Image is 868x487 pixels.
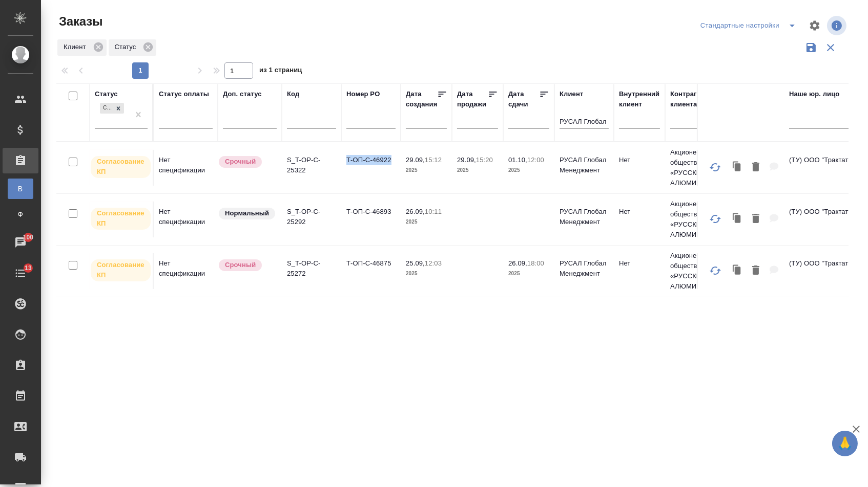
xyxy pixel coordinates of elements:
span: 13 [18,263,38,273]
p: Согласование КП [97,208,144,229]
span: Заказы [56,13,102,30]
p: 26.09, [406,208,425,215]
p: Статус [115,42,140,52]
p: 26.09, [508,259,527,267]
p: 15:20 [476,156,493,164]
p: S_T-OP-C-25292 [287,207,336,227]
p: S_T-OP-C-25322 [287,155,336,175]
div: Согласование КП [99,102,125,115]
p: 01.10, [508,156,527,164]
div: Контрагент клиента [670,89,719,109]
p: 25.09, [406,259,425,267]
p: РУСАЛ Глобал Менеджмент [560,155,609,175]
p: 2025 [406,217,447,227]
td: Нет спецификации [154,253,218,289]
div: Статус по умолчанию для стандартных заказов [218,207,277,220]
div: Номер PO [346,89,380,99]
p: 12:00 [527,156,544,164]
span: Посмотреть информацию [827,16,849,35]
p: Срочный [225,260,256,270]
td: Т-ОП-С-46922 [341,150,401,186]
div: Код [287,89,299,99]
button: Обновить [703,155,728,180]
a: 100 [3,230,38,255]
span: 100 [17,232,40,242]
p: Акционерное общество «РУССКИЙ АЛЮМИНИ... [670,199,719,240]
div: Наше юр. лицо [789,89,840,99]
div: Дата продажи [457,89,488,109]
span: В [13,184,28,194]
div: Статус [95,89,118,99]
td: Нет спецификации [154,202,218,237]
div: Клиент [560,89,583,99]
p: 2025 [508,165,549,175]
p: S_T-OP-C-25272 [287,258,336,279]
button: Обновить [703,207,728,231]
div: Доп. статус [223,89,262,99]
div: Выставляется автоматически, если на указанный объем услуг необходимо больше времени в стандартном... [218,155,277,169]
p: РУСАЛ Глобал Менеджмент [560,207,609,227]
button: Сбросить фильтры [821,38,840,57]
td: Т-ОП-С-46875 [341,253,401,289]
button: Клонировать [728,260,747,281]
div: Дата сдачи [508,89,539,109]
a: В [8,179,33,199]
div: Согласование КП [100,103,113,114]
td: Нет спецификации [154,150,218,186]
div: Выставляется автоматически, если на указанный объем услуг необходимо больше времени в стандартном... [218,258,277,272]
p: Акционерное общество «РУССКИЙ АЛЮМИНИ... [670,147,719,188]
span: 🙏 [836,433,854,454]
p: Нормальный [225,208,269,218]
p: 29.09, [406,156,425,164]
button: Обновить [703,258,728,283]
span: из 1 страниц [259,64,302,79]
p: Нет [619,155,660,165]
button: Удалить [747,209,764,230]
button: Клонировать [728,209,747,230]
p: 10:11 [425,208,442,215]
div: Внутренний клиент [619,89,660,109]
p: 12:03 [425,259,442,267]
p: 2025 [508,269,549,279]
button: 🙏 [832,431,858,456]
a: Ф [8,204,33,225]
button: Клонировать [728,157,747,178]
div: Статус [109,39,157,56]
p: Нет [619,207,660,217]
button: Удалить [747,157,764,178]
p: Нет [619,258,660,269]
p: 18:00 [527,259,544,267]
button: Сохранить фильтры [801,38,821,57]
p: 29.09, [457,156,476,164]
p: Акционерное общество «РУССКИЙ АЛЮМИНИ... [670,251,719,292]
a: 13 [3,260,38,286]
td: Т-ОП-С-46893 [341,202,401,237]
p: 2025 [406,165,447,175]
div: Дата создания [406,89,437,109]
p: Согласование КП [97,260,144,280]
p: Согласование КП [97,157,144,177]
div: Статус оплаты [159,89,209,99]
span: Настроить таблицу [802,13,827,38]
p: Срочный [225,157,256,167]
p: Клиент [64,42,90,52]
span: Ф [13,209,28,219]
div: Клиент [57,39,107,56]
div: split button [698,17,802,34]
p: 2025 [457,165,498,175]
p: РУСАЛ Глобал Менеджмент [560,258,609,279]
button: Удалить [747,260,764,281]
p: 2025 [406,269,447,279]
p: 15:12 [425,156,442,164]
